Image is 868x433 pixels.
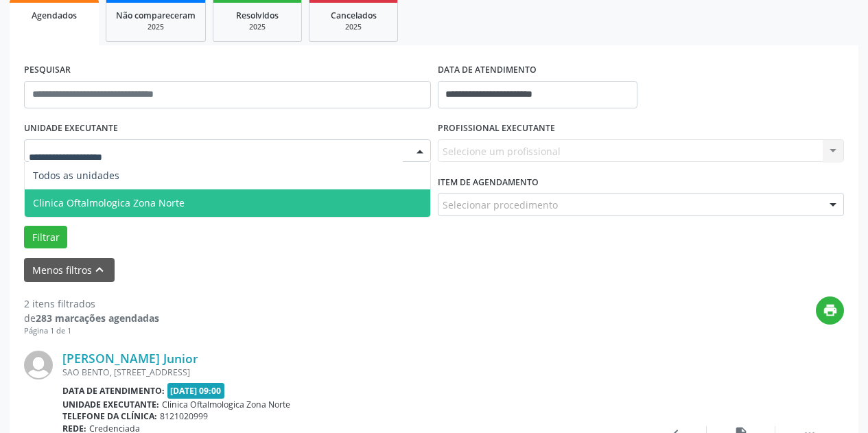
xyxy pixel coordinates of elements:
[32,10,77,21] span: Agendados
[443,198,558,212] span: Selecionar procedimento
[116,22,196,32] div: 2025
[816,296,844,325] button: print
[167,383,225,399] span: [DATE] 09:00
[823,303,838,318] i: print
[24,311,159,325] div: de
[62,351,198,366] a: [PERSON_NAME] Junior
[116,10,196,21] span: Não compareceram
[24,258,115,282] button: Menos filtroskeyboard_arrow_up
[162,399,290,410] span: Clinica Oftalmologica Zona Norte
[24,118,118,139] label: UNIDADE EXECUTANTE
[223,22,292,32] div: 2025
[62,399,159,410] b: Unidade executante:
[319,22,388,32] div: 2025
[236,10,279,21] span: Resolvidos
[62,366,638,378] div: SAO BENTO, [STREET_ADDRESS]
[160,410,208,422] span: 8121020999
[24,325,159,337] div: Página 1 de 1
[36,312,159,325] strong: 283 marcações agendadas
[438,60,537,81] label: DATA DE ATENDIMENTO
[438,118,555,139] label: PROFISSIONAL EXECUTANTE
[438,172,539,193] label: Item de agendamento
[62,410,157,422] b: Telefone da clínica:
[33,169,119,182] span: Todos as unidades
[24,60,71,81] label: PESQUISAR
[331,10,377,21] span: Cancelados
[24,351,53,379] img: img
[24,226,67,249] button: Filtrar
[92,262,107,277] i: keyboard_arrow_up
[62,385,165,397] b: Data de atendimento:
[24,296,159,311] div: 2 itens filtrados
[33,196,185,209] span: Clinica Oftalmologica Zona Norte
